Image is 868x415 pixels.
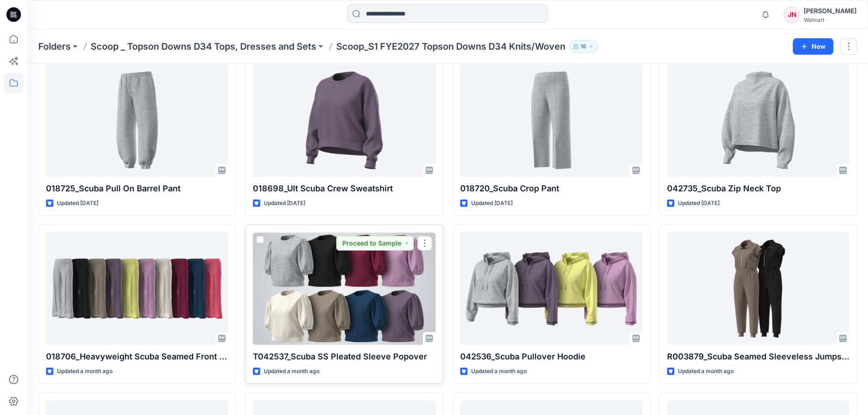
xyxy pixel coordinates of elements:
p: Updated a month ago [471,367,527,376]
p: T042537_Scuba SS Pleated Sleeve Popover [253,350,435,363]
p: 16 [580,41,586,51]
a: Folders [38,40,71,53]
a: 042536_Scuba Pullover Hoodie [460,232,642,345]
a: Scoop _ Topson Downs D34 Tops, Dresses and Sets [91,40,316,53]
p: 018720_Scuba Crop Pant [460,182,642,195]
a: 018706_Heavyweight Scuba Seamed Front Pant [46,232,228,345]
button: New [793,38,833,55]
p: Updated a month ago [264,367,319,376]
p: Updated a month ago [678,367,734,376]
div: [PERSON_NAME] [804,5,857,16]
a: 018725_Scuba Pull On Barrel Pant [46,64,228,177]
div: JN [784,6,800,23]
button: 16 [569,40,598,53]
p: 018706_Heavyweight Scuba Seamed Front Pant [46,350,228,363]
a: R003879_Scuba Seamed Sleeveless Jumpsuit [667,232,849,345]
div: Walmart [804,16,857,23]
p: R003879_Scuba Seamed Sleeveless Jumpsuit [667,350,849,363]
p: 042536_Scuba Pullover Hoodie [460,350,642,363]
p: Updated a month ago [57,367,113,376]
p: Updated [DATE] [264,199,305,208]
a: 018720_Scuba Crop Pant [460,64,642,177]
p: Updated [DATE] [57,199,98,208]
a: 018698_Ult Scuba Crew Sweatshirt [253,64,435,177]
p: 018698_Ult Scuba Crew Sweatshirt [253,182,435,195]
p: Updated [DATE] [471,199,513,208]
p: 018725_Scuba Pull On Barrel Pant [46,182,228,195]
p: Scoop_S1 FYE2027 Topson Downs D34 Knits/Woven [336,40,565,53]
p: 042735_Scuba Zip Neck Top [667,182,849,195]
a: T042537_Scuba SS Pleated Sleeve Popover [253,232,435,345]
p: Updated [DATE] [678,199,719,208]
a: 042735_Scuba Zip Neck Top [667,64,849,177]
